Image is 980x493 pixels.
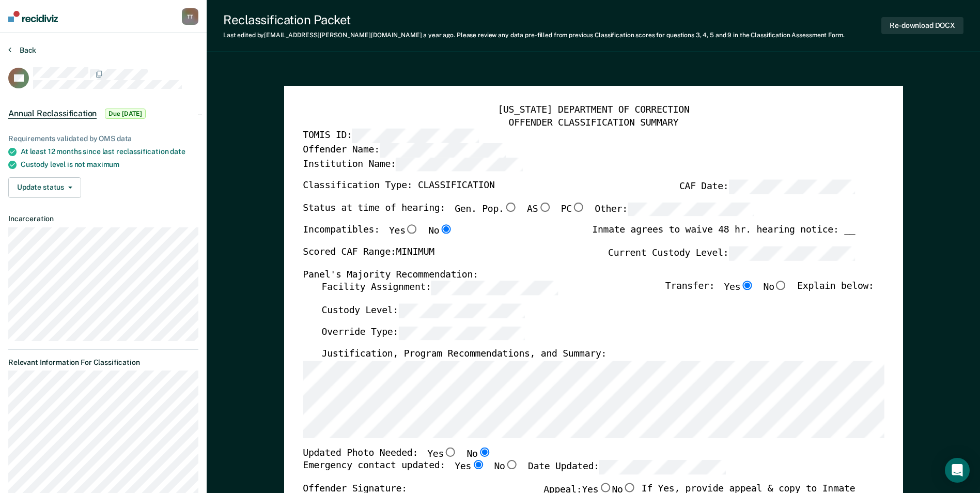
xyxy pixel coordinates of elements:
[8,11,58,22] img: Recidiviz
[427,448,457,461] label: Yes
[182,8,198,25] div: T T
[561,203,585,217] label: PC
[303,269,855,281] div: Panel's Majority Recommendation:
[592,225,855,246] div: Inmate agrees to waive 48 hr. hearing notice: __
[623,483,636,492] input: No
[303,180,494,194] label: Classification Type: CLASSIFICATION
[8,214,198,223] dt: Incarceration
[528,460,726,474] label: Date Updated:
[303,225,453,246] div: Incompatibles:
[8,45,36,55] button: Back
[945,458,970,483] div: Open Intercom Messenger
[223,32,845,39] div: Last edited by [EMAIL_ADDRESS][PERSON_NAME][DOMAIN_NAME] . Please review any data pre-filled from...
[303,460,726,483] div: Emergency contact updated:
[679,180,855,194] label: CAF Date:
[303,203,754,225] div: Status at time of hearing:
[455,203,518,217] label: Gen. Pop.
[8,177,81,198] button: Update status
[728,180,855,194] input: CAF Date:
[724,281,754,295] label: Yes
[170,147,185,156] span: date
[321,326,525,340] label: Override Type:
[431,281,557,295] input: Facility Assignment:
[598,483,612,492] input: Yes
[740,281,754,290] input: Yes
[665,281,874,304] div: Transfer: Explain below:
[105,109,146,119] span: Due [DATE]
[455,460,485,474] label: Yes
[444,448,457,457] input: Yes
[303,157,522,171] label: Institution Name:
[303,246,434,260] label: Scored CAF Range: MINIMUM
[303,104,884,117] div: [US_STATE] DEPARTMENT OF CORRECTION
[8,358,198,367] dt: Relevant Information For Classification
[303,129,478,143] label: TOMIS ID:
[8,109,97,119] span: Annual Reclassification
[728,246,855,260] input: Current Custody Level:
[398,304,525,318] input: Custody Level:
[182,8,198,25] button: TT
[881,17,963,34] button: Re-download DOCX
[405,225,418,234] input: Yes
[389,225,419,238] label: Yes
[439,225,453,234] input: No
[223,12,845,27] div: Reclassification Packet
[321,281,557,295] label: Facility Assignment:
[321,349,606,361] label: Justification, Program Recommendations, and Summary:
[398,326,525,340] input: Override Type:
[608,246,855,260] label: Current Custody Level:
[466,448,491,461] label: No
[21,147,198,156] div: At least 12 months since last reclassification
[628,203,754,217] input: Other:
[303,143,506,157] label: Offender Name:
[774,281,788,290] input: No
[396,157,522,171] input: Institution Name:
[572,203,585,212] input: PC
[599,460,726,474] input: Date Updated:
[21,160,198,169] div: Custody level is not
[303,117,884,129] div: OFFENDER CLASSIFICATION SUMMARY
[494,460,518,474] label: No
[428,225,453,238] label: No
[763,281,787,295] label: No
[87,160,119,168] span: maximum
[527,203,551,217] label: AS
[505,460,518,470] input: No
[8,134,198,143] div: Requirements validated by OMS data
[504,203,517,212] input: Gen. Pop.
[303,448,491,461] div: Updated Photo Needed:
[477,448,491,457] input: No
[352,129,478,143] input: TOMIS ID:
[538,203,551,212] input: AS
[321,304,525,318] label: Custody Level:
[595,203,754,217] label: Other:
[423,32,454,39] span: a year ago
[471,460,485,470] input: Yes
[379,143,506,157] input: Offender Name:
